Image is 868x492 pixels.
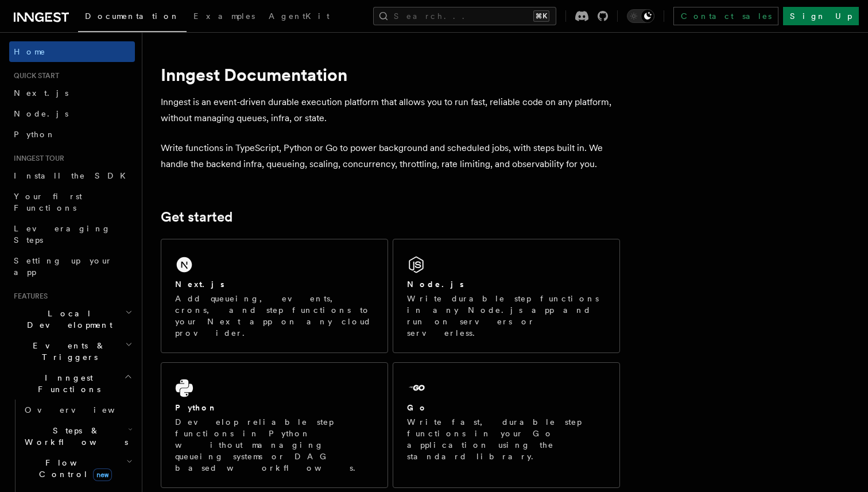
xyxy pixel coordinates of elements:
span: Install the SDK [14,171,133,180]
span: Node.js [14,109,68,118]
p: Write durable step functions in any Node.js app and run on servers or serverless. [407,293,606,339]
span: AgentKit [269,11,330,21]
span: Features [9,292,48,301]
span: Inngest Functions [9,372,124,395]
span: Overview [25,405,143,414]
button: Search...⌘K [373,7,556,25]
p: Inngest is an event-driven durable execution platform that allows you to run fast, reliable code ... [161,94,620,126]
h2: Go [407,402,428,413]
a: Your first Functions [9,186,135,218]
p: Add queueing, events, crons, and step functions to your Next app on any cloud provider. [175,293,374,339]
button: Events & Triggers [9,335,135,367]
a: Leveraging Steps [9,218,135,250]
h2: Python [175,402,218,413]
p: Develop reliable step functions in Python without managing queueing systems or DAG based workflows. [175,416,374,474]
a: Node.js [9,103,135,124]
span: Inngest tour [9,154,64,163]
a: Node.jsWrite durable step functions in any Node.js app and run on servers or serverless. [393,239,620,353]
a: Setting up your app [9,250,135,282]
a: Home [9,41,135,62]
span: Quick start [9,71,59,80]
span: Home [14,46,46,57]
a: AgentKit [262,3,336,31]
a: Get started [161,209,232,225]
h2: Node.js [407,278,464,290]
kbd: ⌘K [533,10,549,22]
h2: Next.js [175,278,224,290]
span: Steps & Workflows [20,425,128,448]
a: Python [9,124,135,145]
a: Documentation [78,3,187,32]
button: Steps & Workflows [20,420,135,452]
button: Local Development [9,303,135,335]
button: Flow Controlnew [20,452,135,485]
a: Next.js [9,83,135,103]
span: Next.js [14,88,68,98]
a: Install the SDK [9,165,135,186]
button: Inngest Functions [9,367,135,400]
a: Next.jsAdd queueing, events, crons, and step functions to your Next app on any cloud provider. [161,239,388,353]
a: Sign Up [783,7,859,25]
span: Setting up your app [14,256,113,277]
h1: Inngest Documentation [161,64,620,85]
span: Flow Control [20,457,126,480]
span: Python [14,130,56,139]
p: Write fast, durable step functions in your Go application using the standard library. [407,416,606,462]
span: Leveraging Steps [14,224,111,245]
button: Toggle dark mode [627,9,654,23]
a: PythonDevelop reliable step functions in Python without managing queueing systems or DAG based wo... [161,362,388,488]
span: Documentation [85,11,180,21]
a: Overview [20,400,135,420]
span: Events & Triggers [9,340,125,363]
span: Local Development [9,308,125,331]
p: Write functions in TypeScript, Python or Go to power background and scheduled jobs, with steps bu... [161,140,620,172]
span: Examples [193,11,255,21]
a: GoWrite fast, durable step functions in your Go application using the standard library. [393,362,620,488]
span: Your first Functions [14,192,82,212]
a: Contact sales [673,7,778,25]
a: Examples [187,3,262,31]
span: new [93,468,112,481]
